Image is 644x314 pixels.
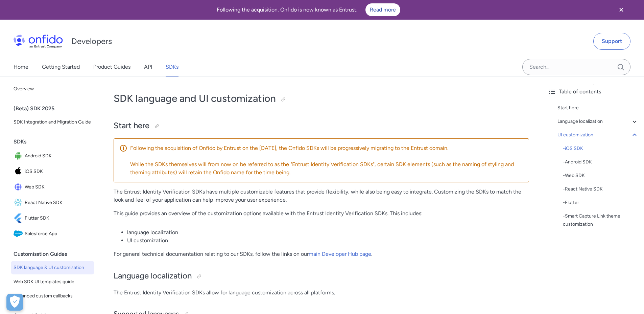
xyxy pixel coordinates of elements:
a: Language localization [557,117,639,126]
div: - Flutter [563,199,639,207]
p: For general technical documentation relating to our SDKs, follow the links on our . [114,250,529,258]
img: IconiOS SDK [14,167,25,176]
img: IconSalesforce App [14,229,25,239]
p: The Entrust Identity Verification SDKs allow for language customization across all platforms. [114,289,529,297]
h2: Start here [114,120,529,132]
span: Overview [14,85,92,93]
button: Close banner [609,1,634,18]
a: SDK language & UI customisation [11,261,94,274]
a: -React Native SDK [563,185,639,193]
p: Following the acquisition of Onfido by Entrust on the [DATE], the Onfido SDKs will be progressive... [130,144,523,152]
a: API [144,58,152,76]
a: IconiOS SDKiOS SDK [11,164,94,179]
div: Cookie Preferences [6,294,23,311]
span: SDK Integration and Migration Guide [14,118,92,126]
div: SDKs [14,135,97,149]
a: Getting Started [42,58,80,76]
div: Table of contents [548,88,639,96]
div: Customisation Guides [14,247,97,261]
a: SDK Integration and Migration Guide [11,115,94,129]
div: - Smart Capture Link theme customization [563,212,639,228]
a: Read more [365,3,400,16]
a: -Web SDK [563,172,639,180]
a: SDKs [166,58,178,76]
a: -Smart Capture Link theme customization [563,212,639,228]
span: SDK language & UI customisation [14,264,92,272]
img: IconAndroid SDK [14,151,25,161]
a: -iOS SDK [563,144,639,153]
h2: Language localization [114,270,529,282]
div: - iOS SDK [563,144,639,153]
a: Overview [11,82,94,96]
span: Advanced custom callbacks [14,292,92,300]
span: Salesforce App [25,229,92,239]
p: The Entrust Identity Verification SDKs have multiple customizable features that provide flexibili... [114,188,529,204]
p: This guide provides an overview of the customization options available with the Entrust Identity ... [114,209,529,218]
span: Web SDK [25,182,92,192]
div: - React Native SDK [563,185,639,193]
a: Start here [557,104,639,112]
a: UI customization [557,131,639,139]
a: IconAndroid SDKAndroid SDK [11,149,94,163]
a: IconWeb SDKWeb SDK [11,180,94,195]
div: (Beta) SDK 2025 [14,102,97,115]
a: -Flutter [563,199,639,207]
a: Product Guides [93,58,130,76]
span: Flutter SDK [25,214,92,223]
svg: Close banner [617,6,625,14]
img: IconFlutter SDK [14,214,25,223]
a: IconFlutter SDKFlutter SDK [11,211,94,226]
a: IconReact Native SDKReact Native SDK [11,195,94,210]
div: - Android SDK [563,158,639,166]
span: React Native SDK [25,198,92,207]
a: -Android SDK [563,158,639,166]
img: IconReact Native SDK [14,198,25,207]
li: UI customization [127,237,529,245]
a: IconSalesforce AppSalesforce App [11,226,94,241]
a: main Developer Hub page [309,251,371,257]
a: Advanced custom callbacks [11,289,94,303]
li: language localization [127,228,529,237]
a: Web SDK UI templates guide [11,275,94,289]
span: Web SDK UI templates guide [14,278,92,286]
span: Android SDK [25,151,92,161]
img: Onfido Logo [14,35,63,48]
img: IconWeb SDK [14,182,25,192]
a: Support [593,33,630,50]
span: iOS SDK [25,167,92,176]
div: - Web SDK [563,172,639,180]
button: Open Preferences [6,294,23,311]
input: Onfido search input field [522,59,630,75]
div: Following the acquisition, Onfido is now known as Entrust. [8,3,609,16]
h1: SDK language and UI customization [114,92,529,105]
a: Home [14,58,28,76]
h1: Developers [71,36,112,47]
p: While the SDKs themselves will from now on be referred to as the "Entrust Identity Verification S... [130,160,523,177]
